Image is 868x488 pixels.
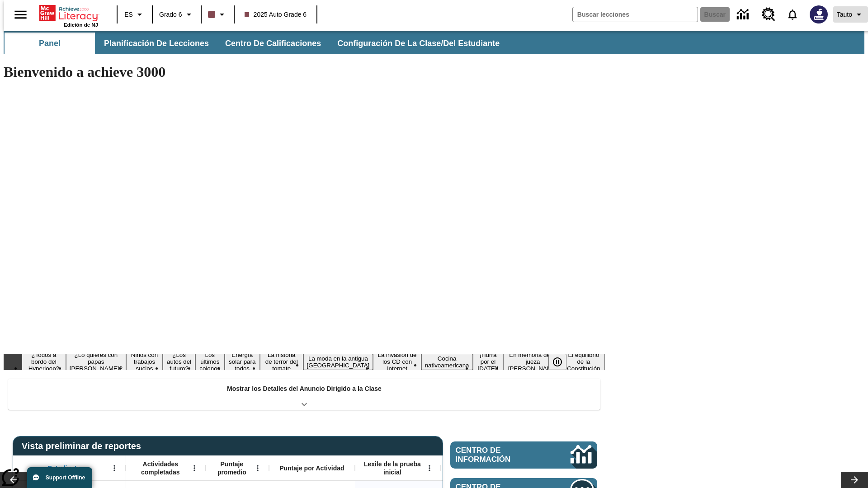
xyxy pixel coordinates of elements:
span: Actividades completadas [131,460,190,476]
span: 2025 Auto Grade 6 [245,10,307,19]
h1: Bienvenido a achieve 3000 [4,64,605,80]
button: Abrir menú [251,461,264,475]
div: Portada [39,3,98,28]
a: Centro de información [450,441,597,469]
div: Pausar [548,354,576,370]
div: Subbarra de navegación [4,31,864,54]
p: Mostrar los Detalles del Anuncio Dirigido a la Clase [227,384,382,394]
img: Avatar [810,5,828,23]
button: Grado: Grado 6, Elige un grado [156,6,198,23]
button: Escoja un nuevo avatar [804,3,833,26]
a: Centro de recursos, Se abrirá en una pestaña nueva. [756,2,781,27]
button: Diapositiva 10 Cocina nativoamericana [421,354,473,370]
button: Support Offline [27,467,92,488]
button: Abrir menú [188,461,201,475]
button: Diapositiva 1 ¿Todos a bordo del Hyperloop? [22,350,66,373]
a: Centro de información [731,2,756,27]
button: Configuración de la clase/del estudiante [330,33,507,54]
button: Diapositiva 9 La invasión de los CD con Internet [373,350,421,373]
span: ES [124,10,133,19]
button: Diapositiva 6 Energía solar para todos [225,350,260,373]
button: Diapositiva 11 ¡Hurra por el Día de la Constitución! [473,350,504,373]
button: Abrir el menú lateral [7,1,34,28]
button: Abrir menú [423,461,436,475]
span: Puntaje por Actividad [279,464,344,472]
span: Estudiante [48,464,80,472]
span: Puntaje promedio [210,460,254,476]
button: Diapositiva 8 La moda en la antigua Roma [303,354,373,370]
div: Subbarra de navegación [4,33,508,54]
button: Planificación de lecciones [97,33,216,54]
span: Tauto [837,10,852,19]
button: Abrir menú [108,461,121,475]
button: Lenguaje: ES, Selecciona un idioma [120,6,149,23]
span: Edición de NJ [64,22,98,28]
span: Support Offline [46,474,85,481]
button: Perfil/Configuración [833,6,868,23]
button: Diapositiva 4 ¿Los autos del futuro? [163,350,195,373]
span: Vista preliminar de reportes [22,441,146,451]
button: Diapositiva 5 Los últimos colonos [195,350,224,373]
button: Carrusel de lecciones, seguir [841,472,868,488]
button: Diapositiva 2 ¿Lo quieres con papas fritas? [66,350,126,373]
input: Buscar campo [573,7,698,22]
button: Centro de calificaciones [218,33,328,54]
span: Centro de información [456,446,540,464]
span: Grado 6 [159,10,182,19]
a: Portada [39,4,98,22]
button: Panel [5,33,95,54]
span: Lexile de la prueba inicial [359,460,425,476]
button: El color de la clase es café oscuro. Cambiar el color de la clase. [204,6,231,23]
a: Notificaciones [781,3,804,26]
div: Mostrar los Detalles del Anuncio Dirigido a la Clase [8,379,600,410]
button: Diapositiva 13 El equilibrio de la Constitución [562,350,605,373]
button: Diapositiva 7 La historia de terror del tomate [260,350,303,373]
button: Pausar [548,354,566,370]
button: Diapositiva 3 Niños con trabajos sucios [126,350,163,373]
button: Diapositiva 12 En memoria de la jueza O'Connor [503,350,562,373]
